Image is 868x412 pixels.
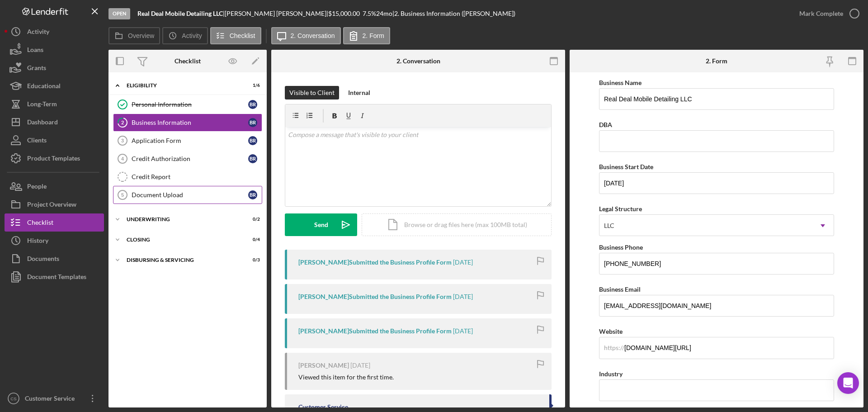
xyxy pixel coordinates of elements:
[5,389,104,407] button: CSCustomer Service
[285,86,339,99] button: Visible to Client
[27,59,46,79] div: Grants
[790,5,863,23] button: Mark Complete
[344,86,375,99] button: Internal
[328,10,363,17] div: $15,000.00
[599,370,623,378] label: Industry
[108,8,130,19] div: Open
[298,327,452,335] div: [PERSON_NAME] Submitted the Business Profile Form
[162,27,208,44] button: Activity
[128,32,154,39] label: Overview
[343,27,390,44] button: 2. Form
[5,23,104,41] button: Activity
[599,163,653,170] label: Business Start Date
[27,232,48,252] div: History
[5,113,104,131] button: Dashboard
[113,150,262,168] a: 4Credit AuthorizationBR
[5,232,104,250] a: History
[113,186,262,204] a: 5Document UploadBR
[298,362,349,369] div: [PERSON_NAME]
[27,177,47,198] div: People
[27,131,47,152] div: Clients
[137,9,223,17] b: Real Deal Mobile Detailing LLC
[121,138,124,143] tspan: 3
[348,86,370,99] div: Internal
[271,27,341,44] button: 2. Conversation
[5,59,104,77] button: Grants
[27,23,49,43] div: Activity
[108,27,160,44] button: Overview
[27,268,86,288] div: Document Templates
[706,57,727,65] div: 2. Form
[127,83,237,88] div: Eligibility
[23,389,81,410] div: Customer Service
[248,118,257,127] div: B R
[599,79,642,86] label: Business Name
[453,259,473,266] time: 2025-08-13 18:03
[363,10,376,17] div: 7.5 %
[248,100,257,109] div: B R
[599,285,641,293] label: Business Email
[248,136,257,145] div: B R
[285,213,357,236] button: Send
[604,344,624,351] div: https://
[244,237,260,242] div: 0 / 4
[396,57,440,65] div: 2. Conversation
[392,10,515,17] div: | 2. Business Information ([PERSON_NAME])
[376,10,392,17] div: 24 mo
[27,250,59,270] div: Documents
[121,192,124,198] tspan: 5
[121,119,124,125] tspan: 2
[113,114,262,132] a: 2Business InformationBR
[453,293,473,300] time: 2025-08-11 02:39
[230,32,255,39] label: Checklist
[298,403,348,411] div: Customer Service
[5,95,104,113] button: Long-Term
[837,372,859,394] div: Open Intercom Messenger
[5,213,104,232] button: Checklist
[289,86,335,99] div: Visible to Client
[27,149,80,170] div: Product Templates
[132,173,262,180] div: Credit Report
[27,77,61,97] div: Educational
[27,213,53,234] div: Checklist
[132,101,248,108] div: Personal Information
[363,32,384,39] label: 2. Form
[5,250,104,268] a: Documents
[127,237,237,242] div: Closing
[248,154,257,163] div: B R
[350,362,370,369] time: 2025-08-10 23:46
[5,195,104,213] a: Project Overview
[137,10,225,17] div: |
[5,41,104,59] button: Loans
[799,5,843,23] div: Mark Complete
[291,32,335,39] label: 2. Conversation
[298,259,452,266] div: [PERSON_NAME] Submitted the Business Profile Form
[298,374,394,381] div: Viewed this item for the first time.
[604,222,614,229] div: LLC
[599,121,612,128] label: DBA
[27,195,76,216] div: Project Overview
[5,149,104,167] a: Product Templates
[132,137,248,144] div: Application Form
[113,168,262,186] a: Credit Report
[175,57,201,65] div: Checklist
[244,83,260,88] div: 1 / 6
[127,217,237,222] div: Underwriting
[5,77,104,95] button: Educational
[182,32,202,39] label: Activity
[113,132,262,150] a: 3Application FormBR
[599,327,623,335] label: Website
[314,213,328,236] div: Send
[127,257,237,263] div: Disbursing & Servicing
[5,131,104,149] button: Clients
[5,177,104,195] button: People
[27,113,58,133] div: Dashboard
[248,190,257,199] div: B R
[5,268,104,286] a: Document Templates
